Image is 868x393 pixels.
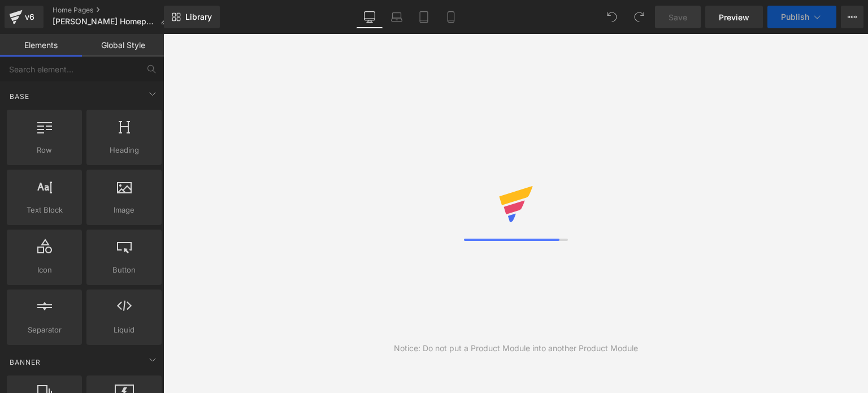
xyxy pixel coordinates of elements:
span: Library [185,12,212,22]
a: Mobile [437,6,465,28]
span: Liquid [90,324,158,336]
a: Home Pages [53,6,177,15]
span: Banner [8,357,42,368]
a: Global Style [82,34,164,57]
a: Preview [705,6,763,28]
a: New Library [164,6,220,28]
button: Undo [601,6,623,28]
div: v6 [23,10,37,24]
span: Text Block [10,204,79,216]
a: Laptop [383,6,410,28]
span: Separator [10,324,79,336]
span: Icon [10,264,79,276]
button: Publish [767,6,836,28]
span: Image [90,204,158,216]
span: [PERSON_NAME] Homepage [53,17,156,26]
div: Notice: Do not put a Product Module into another Product Module [394,342,638,355]
span: Preview [719,11,749,23]
span: Base [8,91,31,102]
span: Button [90,264,158,276]
span: Heading [90,144,158,156]
a: Desktop [356,6,383,28]
button: More [841,6,863,28]
span: Row [10,144,79,156]
a: v6 [5,6,44,28]
button: Redo [628,6,650,28]
span: Publish [781,12,809,21]
span: Save [669,11,687,23]
a: Tablet [410,6,437,28]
